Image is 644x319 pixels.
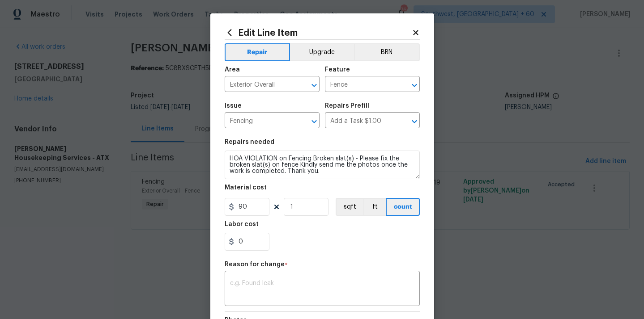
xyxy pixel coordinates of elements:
button: Upgrade [290,43,354,61]
h5: Repairs needed [225,139,274,145]
h2: Edit Line Item [225,28,412,38]
button: Open [408,79,421,92]
h5: Issue [225,103,242,109]
button: Repair [225,43,290,61]
h5: Area [225,67,240,73]
h5: Reason for change [225,261,285,268]
textarea: HOA VIOLATION on Fencing Broken slat(s) - Please fix the broken slat(s) on fence Kindly send me t... [225,151,420,179]
button: sqft [336,198,363,216]
h5: Feature [325,67,350,73]
button: BRN [354,43,420,61]
button: Open [408,115,421,128]
button: Open [308,115,320,128]
h5: Material cost [225,185,267,191]
h5: Repairs Prefill [325,103,369,109]
button: count [386,198,420,216]
h5: Labor cost [225,221,259,227]
button: Open [308,79,320,92]
button: ft [363,198,386,216]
